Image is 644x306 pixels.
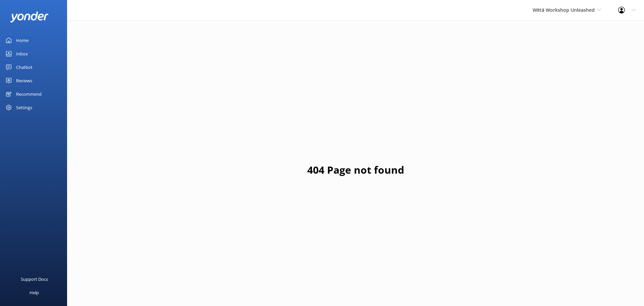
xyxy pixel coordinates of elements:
[16,101,32,114] div: Settings
[16,87,42,101] div: Recommend
[10,11,49,23] img: yonder-white-logo.png
[533,7,595,13] span: Wētā Workshop Unleashed
[307,162,404,178] h1: 404 Page not found
[16,34,29,47] div: Home
[16,74,32,87] div: Reviews
[16,47,28,60] div: Inbox
[16,60,33,74] div: Chatbot
[30,286,39,299] div: Help
[21,272,48,286] div: Support Docs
